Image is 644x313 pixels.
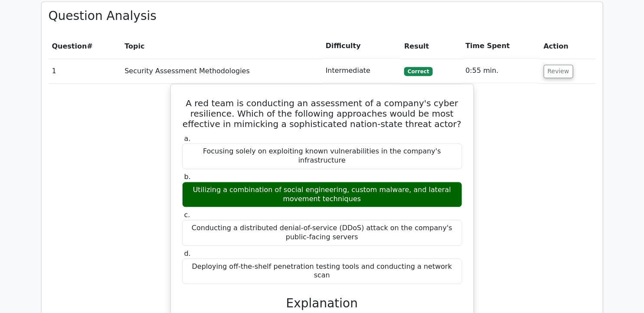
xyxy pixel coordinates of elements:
th: Time Spent [462,34,540,59]
span: c. [184,211,190,219]
div: Focusing solely on exploiting known vulnerabilities in the company's infrastructure [182,143,462,169]
td: 0:55 min. [462,59,540,83]
span: a. [184,134,191,143]
th: # [49,34,121,59]
td: Security Assessment Methodologies [121,59,322,83]
div: Deploying off-the-shelf penetration testing tools and conducting a network scan [182,258,462,284]
th: Action [540,34,596,59]
th: Difficulty [322,34,401,59]
span: b. [184,173,191,181]
span: d. [184,249,191,258]
th: Result [401,34,462,59]
th: Topic [121,34,322,59]
span: Question [52,42,87,50]
div: Utilizing a combination of social engineering, custom malware, and lateral movement techniques [182,182,462,208]
h3: Question Analysis [49,9,596,23]
button: Review [544,65,573,78]
span: Correct [404,67,432,75]
h5: A red team is conducting an assessment of a company's cyber resilience. Which of the following ap... [181,98,463,129]
td: Intermediate [322,59,401,83]
div: Conducting a distributed denial-of-service (DDoS) attack on the company's public-facing servers [182,220,462,246]
td: 1 [49,59,121,83]
h3: Explanation [187,296,457,311]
